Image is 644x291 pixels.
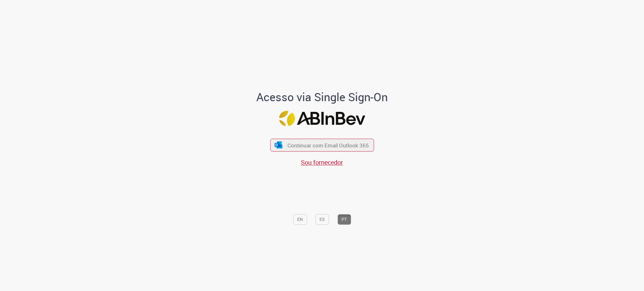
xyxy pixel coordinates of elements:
button: PT [337,214,351,225]
button: ícone Azure/Microsoft 360 Continuar com Email Outlook 365 [270,139,374,151]
button: EN [293,214,307,225]
img: Logo ABInBev [279,111,365,126]
img: ícone Azure/Microsoft 360 [274,142,283,148]
span: Continuar com Email Outlook 365 [287,141,369,149]
h1: Acesso via Single Sign-On [235,91,409,103]
a: Sou fornecedor [301,158,343,167]
button: ES [315,214,329,225]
